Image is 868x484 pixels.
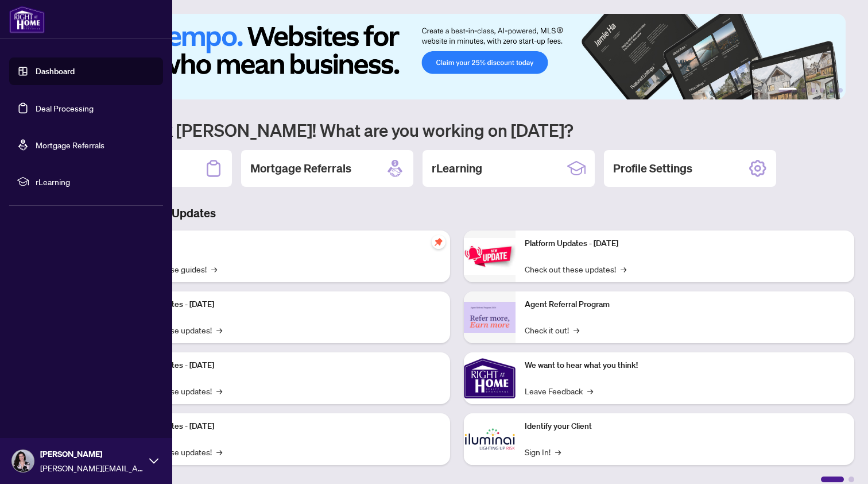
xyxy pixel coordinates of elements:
p: Platform Updates - [DATE] [121,359,441,372]
span: [PERSON_NAME] [40,448,144,460]
span: → [211,263,217,275]
h3: Brokerage & Industry Updates [60,205,854,221]
span: → [555,445,561,458]
span: → [621,263,626,275]
button: 1 [778,88,797,93]
span: → [573,324,579,336]
p: Platform Updates - [DATE] [525,237,845,250]
p: Platform Updates - [DATE] [121,298,441,311]
span: → [587,385,593,397]
img: Platform Updates - June 23, 2025 [464,238,516,274]
span: → [216,324,222,336]
a: Mortgage Referrals [36,140,104,150]
button: 6 [838,88,843,93]
span: → [216,385,222,397]
button: 4 [820,88,824,93]
img: Identify your Client [464,413,516,465]
span: pushpin [432,235,445,249]
img: Slide 0 [60,14,846,99]
p: Identify your Client [525,420,845,433]
p: Agent Referral Program [525,298,845,311]
img: We want to hear what you think! [464,352,516,404]
button: Open asap [822,444,857,478]
h2: rLearning [432,160,482,176]
a: Deal Processing [36,103,94,113]
p: Platform Updates - [DATE] [121,420,441,433]
span: → [216,445,222,458]
h2: Profile Settings [613,160,692,176]
span: rLearning [36,175,155,188]
button: 3 [811,88,815,93]
button: 2 [801,88,806,93]
a: Check out these updates!→ [525,263,626,275]
a: Dashboard [36,66,75,76]
img: logo [9,6,45,33]
p: Self-Help [121,237,441,250]
h2: Mortgage Referrals [250,160,351,176]
img: Agent Referral Program [464,302,516,333]
a: Leave Feedback→ [525,385,593,397]
img: Profile Icon [12,450,34,472]
p: We want to hear what you think! [525,359,845,372]
button: 5 [829,88,834,93]
a: Check it out!→ [525,324,579,336]
h1: Welcome back [PERSON_NAME]! What are you working on [DATE]? [60,119,854,141]
a: Sign In!→ [525,445,561,458]
span: [PERSON_NAME][EMAIL_ADDRESS][PERSON_NAME][DOMAIN_NAME] [40,462,144,474]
